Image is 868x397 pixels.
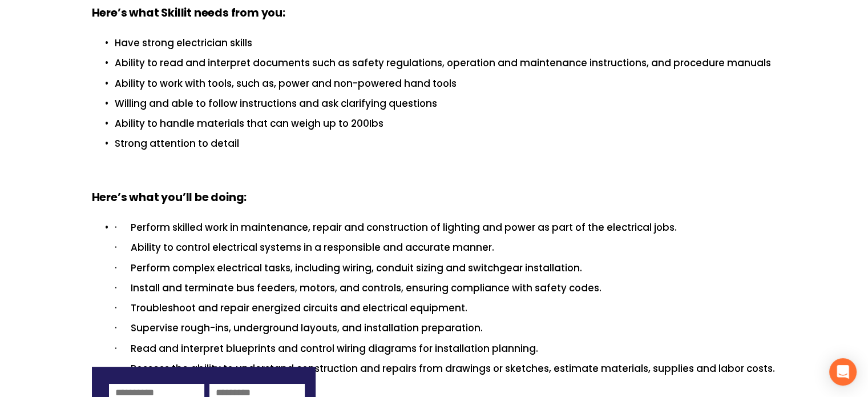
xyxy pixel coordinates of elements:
p: · Perform skilled work in maintenance, repair and construction of lighting and power as part of t... [115,220,777,235]
p: Ability to read and interpret documents such as safety regulations, operation and maintenance ins... [115,55,777,71]
p: Ability to handle materials that can weigh up to 200Ibs [115,116,777,131]
strong: Here’s what Skillit needs from you: [92,5,285,23]
p: · Read and interpret blueprints and control wiring diagrams for installation planning. [115,341,777,356]
p: · Perform complex electrical tasks, including wiring, conduit sizing and switchgear installation. [115,260,777,276]
p: Willing and able to follow instructions and ask clarifying questions [115,96,777,111]
div: Open Intercom Messenger [829,358,857,386]
p: · Install and terminate bus feeders, motors, and controls, ensuring compliance with safety codes. [115,280,777,296]
strong: Here’s what you’ll be doing: [92,189,247,208]
p: Strong attention to detail [115,136,777,151]
p: · Ability to control electrical systems in a responsible and accurate manner. [115,240,777,255]
p: Have strong electrician skills [115,35,777,51]
p: · Troubleshoot and repair energized circuits and electrical equipment. [115,300,777,316]
p: · Possess the ability to understand construction and repairs from drawings or sketches, estimate ... [115,361,777,376]
p: · Supervise rough-ins, underground layouts, and installation preparation. [115,320,777,336]
p: Ability to work with tools, such as, power and non-powered hand tools [115,76,777,91]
